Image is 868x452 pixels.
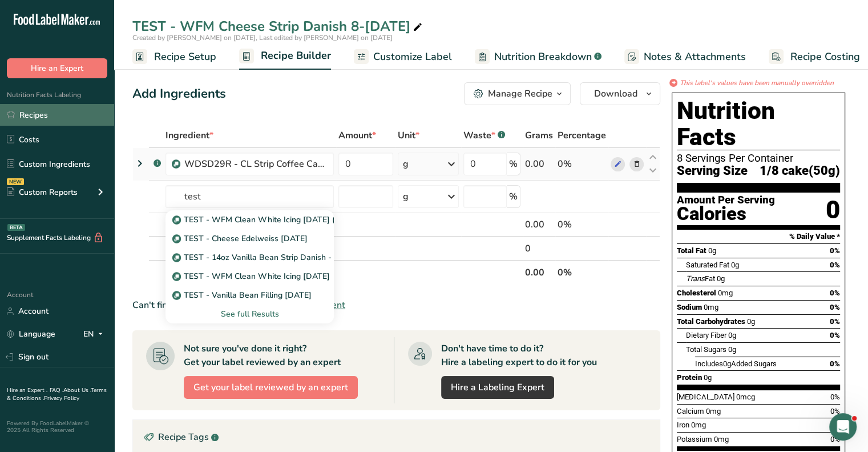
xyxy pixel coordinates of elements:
[50,386,63,394] a: FAQ .
[691,421,706,429] span: 0mg
[580,82,660,105] button: Download
[83,327,107,341] div: EN
[731,261,739,269] span: 0g
[686,261,729,269] span: Saturated Fat
[830,331,840,339] span: 0%
[704,303,718,311] span: 0mg
[132,298,660,312] div: Can't find your ingredient?
[677,421,689,429] span: Iron
[525,157,553,171] div: 0.00
[132,16,425,37] div: TEST - WFM Cheese Strip Danish 8-[DATE]
[7,324,55,344] a: Language
[686,331,726,339] span: Dietary Fiber
[7,178,24,185] div: NEW
[830,359,840,368] span: 0%
[172,215,181,224] img: Sub Recipe
[354,44,452,70] a: Customize Label
[494,49,592,65] span: Nutrition Breakdown
[7,386,47,394] a: Hire an Expert .
[193,381,348,394] span: Get your label reviewed by an expert
[463,129,505,142] div: Waste
[830,289,840,297] span: 0%
[677,373,702,382] span: Protein
[558,157,606,171] div: 0%
[525,129,553,142] span: Grams
[63,386,91,394] a: About Us .
[488,87,552,101] div: Manage Recipe
[403,190,409,203] div: g
[826,195,840,225] div: 0
[172,234,181,243] img: Sub Recipe
[165,129,213,142] span: Ingredient
[677,393,734,401] span: [MEDICAL_DATA]
[769,44,860,70] a: Recipe Costing
[677,407,704,415] span: Calcium
[686,345,726,354] span: Total Sugars
[525,218,553,231] div: 0.00
[165,248,334,267] a: Sub Recipe TEST - 14oz Vanilla Bean Strip Danish - [DATE]
[184,157,327,171] div: WDSD29R - CL Strip Coffee Cake Dough [DATE]
[403,157,409,171] div: g
[677,289,716,297] span: Cholesterol
[790,49,860,65] span: Recipe Costing
[558,218,606,231] div: 0%
[175,308,325,320] div: See full Results
[132,85,226,103] div: Add Ingredients
[677,164,748,178] span: Serving Size
[708,246,716,255] span: 0g
[165,267,334,286] a: Sub Recipe TEST - WFM Clean White Icing [DATE]
[175,251,361,263] p: TEST - 14oz Vanilla Bean Strip Danish - [DATE]
[680,78,834,88] i: This label's values have been manually overridden
[717,274,725,283] span: 0g
[7,58,107,78] button: Hire an Expert
[677,206,775,222] div: Calories
[163,260,523,284] th: Net Totals
[830,303,840,311] span: 0%
[677,230,840,243] section: % Daily Value *
[165,210,334,229] a: Sub Recipe TEST - WFM Clean White Icing [DATE] (new ingred Permafrost)
[686,274,705,283] i: Trans
[695,359,777,368] span: Includes Added Sugars
[644,49,746,65] span: Notes & Attachments
[154,49,216,65] span: Recipe Setup
[165,305,334,323] div: See full Results
[706,407,721,415] span: 0mg
[718,289,733,297] span: 0mg
[175,214,423,226] p: TEST - WFM Clean White Icing [DATE] (new ingred Permafrost)
[175,233,308,245] p: TEST - Cheese Edelweiss [DATE]
[7,420,107,434] div: Powered By FoodLabelMaker © 2025 All Rights Reserved
[165,229,334,248] a: Sub Recipe TEST - Cheese Edelweiss [DATE]
[172,272,181,281] img: Sub Recipe
[829,413,857,441] iframe: Intercom live chat
[184,342,341,369] div: Not sure you've done it right? Get your label reviewed by an expert
[555,260,608,284] th: 0%
[525,242,553,255] div: 0
[760,164,840,178] span: 1/8 cake(50g)
[239,43,331,70] a: Recipe Builder
[464,82,571,105] button: Manage Recipe
[677,98,840,150] h1: Nutrition Facts
[830,393,840,401] span: 0%
[677,153,840,164] div: 8 Servings Per Container
[373,49,452,65] span: Customize Label
[677,195,775,206] div: Amount Per Serving
[677,303,702,311] span: Sodium
[704,373,712,382] span: 0g
[441,376,554,399] a: Hire a Labeling Expert
[736,393,755,401] span: 0mcg
[677,246,706,255] span: Total Fat
[830,317,840,326] span: 0%
[132,44,216,70] a: Recipe Setup
[714,435,729,443] span: 0mg
[558,129,606,142] span: Percentage
[165,286,334,305] a: Sub Recipe TEST - Vanilla Bean Filling [DATE]
[728,345,736,354] span: 0g
[175,270,330,282] p: TEST - WFM Clean White Icing [DATE]
[624,44,746,70] a: Notes & Attachments
[172,160,180,169] img: Sub Recipe
[686,274,715,283] span: Fat
[338,129,376,142] span: Amount
[172,253,181,262] img: Sub Recipe
[747,317,755,326] span: 0g
[165,185,334,208] input: Add Ingredient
